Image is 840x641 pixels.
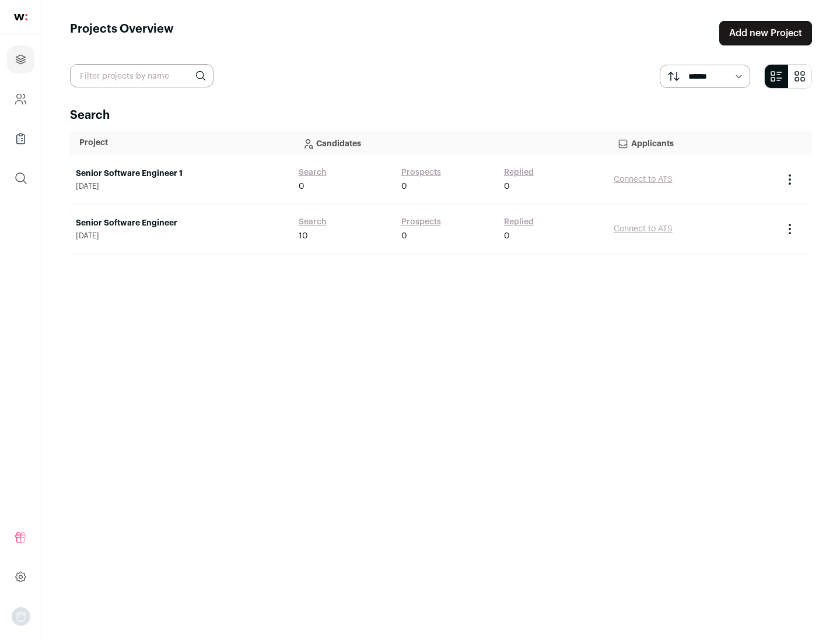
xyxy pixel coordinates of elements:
[504,181,510,192] span: 0
[504,230,510,242] span: 0
[299,167,327,178] a: Search
[14,14,27,20] img: wellfound-shorthand-0d5821cbd27db2630d0214b213865d53afaa358527fdda9d0ea32b1df1b89c2c.svg
[299,181,304,192] span: 0
[719,21,812,45] a: Add new Project
[614,175,673,184] a: Connect to ATS
[70,21,174,45] h1: Projects Overview
[76,231,287,241] span: [DATE]
[401,216,441,228] a: Prospects
[70,107,812,124] h2: Search
[76,182,287,191] span: [DATE]
[12,607,30,626] img: nopic.png
[7,85,34,113] a: Company and ATS Settings
[7,125,34,153] a: Company Lists
[504,167,534,178] a: Replied
[12,607,30,626] button: Open dropdown
[401,181,407,192] span: 0
[70,64,213,87] input: Filter projects by name
[617,131,768,154] p: Applicants
[401,230,407,242] span: 0
[299,216,327,228] a: Search
[76,217,287,229] a: Senior Software Engineer
[401,167,441,178] a: Prospects
[504,216,534,228] a: Replied
[299,230,308,242] span: 10
[783,222,797,236] button: Project Actions
[7,45,34,73] a: Projects
[76,168,287,179] a: Senior Software Engineer 1
[783,172,797,186] button: Project Actions
[302,131,598,154] p: Candidates
[614,225,673,233] a: Connect to ATS
[79,137,283,149] p: Project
